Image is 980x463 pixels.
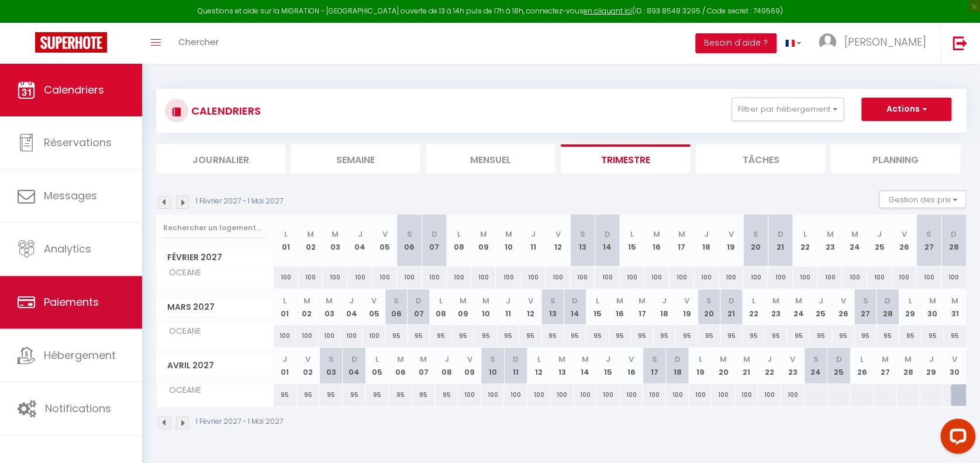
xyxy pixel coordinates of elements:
li: Journalier [156,144,285,173]
div: 100 [422,267,446,288]
th: 09 [471,215,496,267]
div: 95 [564,325,586,347]
th: 08 [435,348,458,383]
abbr: D [513,354,519,365]
abbr: S [651,354,657,365]
th: 09 [458,348,481,383]
p: 1 Février 2027 - 1 Mai 2027 [196,416,283,427]
th: 23 [781,348,804,383]
th: 13 [541,289,564,325]
div: 100 [520,267,545,288]
abbr: M [482,295,489,306]
div: 95 [921,325,943,347]
th: 27 [874,348,896,383]
th: 29 [920,348,943,383]
abbr: S [329,354,334,365]
th: 10 [496,215,520,267]
abbr: V [728,229,733,240]
abbr: V [684,295,689,306]
abbr: D [351,354,357,365]
th: 07 [408,289,430,325]
div: 100 [620,384,643,406]
a: en cliquant ici [584,6,632,16]
th: 17 [631,289,653,325]
th: 23 [765,289,787,325]
div: 95 [832,325,854,347]
div: 100 [347,267,372,288]
div: 95 [452,325,474,347]
div: 100 [318,325,340,347]
div: 95 [408,325,430,347]
div: 100 [842,267,867,288]
span: Notifications [45,401,111,416]
th: 07 [422,215,446,267]
div: 95 [541,325,564,347]
span: Réservations [44,135,112,150]
abbr: V [840,295,846,306]
th: 10 [474,289,496,325]
div: 100 [504,384,527,406]
abbr: M [616,295,623,306]
th: 04 [347,215,372,267]
th: 24 [804,348,827,383]
th: 30 [921,289,943,325]
th: 25 [827,348,850,383]
span: OCEANE [158,325,204,338]
abbr: D [572,295,578,306]
abbr: L [803,229,807,240]
span: Paiements [44,295,99,309]
div: 95 [412,384,434,406]
button: Actions [861,98,951,121]
span: OCEANE [158,384,204,397]
th: 21 [768,215,792,267]
abbr: J [444,354,449,365]
th: 16 [620,348,643,383]
div: 100 [735,384,758,406]
div: 95 [385,325,408,347]
iframe: LiveChat chat widget [931,414,980,463]
abbr: L [752,295,755,306]
th: 11 [520,215,545,267]
div: 100 [694,267,719,288]
th: 03 [319,348,342,383]
abbr: L [630,229,634,240]
abbr: S [753,229,758,240]
div: 100 [471,267,496,288]
th: 13 [550,348,573,383]
div: 100 [643,384,665,406]
div: 95 [899,325,921,347]
th: 20 [698,289,720,325]
div: 100 [892,267,916,288]
th: 26 [832,289,854,325]
th: 15 [620,215,644,267]
th: 18 [665,348,688,383]
abbr: L [284,229,288,240]
th: 31 [944,289,966,325]
th: 25 [809,289,831,325]
th: 27 [916,215,941,267]
div: 95 [609,325,631,347]
th: 01 [274,348,296,383]
div: 95 [854,325,877,347]
div: 95 [743,325,765,347]
abbr: M [851,229,858,240]
th: 01 [274,215,298,267]
span: [PERSON_NAME] [844,34,926,49]
abbr: J [767,354,772,365]
button: Besoin d'aide ? [695,33,777,53]
img: logout [953,36,967,50]
abbr: M [881,354,888,365]
div: 95 [787,325,809,347]
div: 95 [586,325,608,347]
th: 20 [743,215,768,267]
span: Chercher [178,36,219,48]
div: 100 [570,267,595,288]
th: 09 [452,289,474,325]
th: 29 [899,289,921,325]
img: Super Booking [35,32,107,53]
th: 16 [644,215,669,267]
th: 30 [943,348,966,383]
th: 01 [274,289,296,325]
th: 04 [340,289,363,325]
